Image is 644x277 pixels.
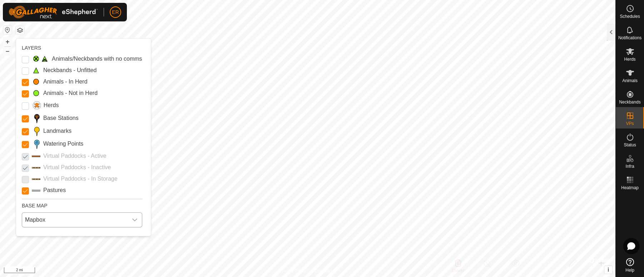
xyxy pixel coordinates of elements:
button: Map Layers [16,26,24,35]
span: Infra [625,164,634,168]
a: Help [616,255,644,275]
label: Animals/Neckbands with no comms [52,55,142,63]
label: Animals - In Herd [43,77,88,86]
div: LAYERS [22,44,142,52]
label: Virtual Paddocks - Inactive [43,163,111,172]
label: Virtual Paddocks - In Storage [43,175,118,183]
span: Help [625,268,634,272]
span: Neckbands [619,100,640,104]
label: Base Stations [43,114,79,122]
span: Notifications [618,36,641,40]
span: ER [112,9,119,16]
label: Landmarks [43,127,71,135]
span: Heatmap [621,186,639,190]
label: Herds [44,101,59,110]
label: Watering Points [43,140,83,148]
label: Pastures [43,186,66,195]
label: Neckbands - Unfitted [43,66,96,75]
label: Animals - Not in Herd [43,89,98,97]
span: i [608,267,609,273]
button: i [604,266,612,274]
span: Status [624,143,636,147]
label: Virtual Paddocks - Active [43,152,106,160]
span: Animals [622,79,638,83]
a: Privacy Policy [279,268,306,274]
a: Contact Us [315,268,336,274]
button: + [3,37,12,46]
button: – [3,47,12,55]
span: VPs [626,121,634,126]
span: Herds [624,57,635,61]
span: Schedules [620,14,640,19]
button: Reset Map [3,26,12,34]
span: Mapbox [22,213,128,227]
div: BASE MAP [22,199,142,210]
img: Gallagher Logo [9,6,98,19]
div: dropdown trigger [128,213,142,227]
